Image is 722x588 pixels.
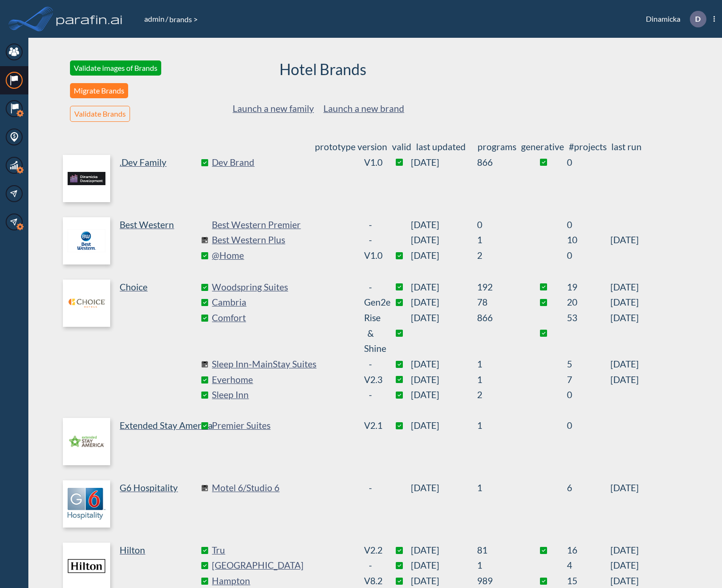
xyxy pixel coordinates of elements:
[212,543,354,558] a: Tru
[392,141,411,152] span: valid
[364,217,377,233] div: -
[567,480,610,496] sapn: 6
[279,60,366,78] h2: Hotel Brands
[411,372,477,388] span: [DATE]
[201,485,209,492] img: comingSoon
[610,480,639,496] span: [DATE]
[143,14,165,23] a: admin
[610,280,639,295] span: [DATE]
[63,155,110,202] img: logo
[212,310,354,357] a: Comfort
[120,543,145,558] p: Hilton
[567,217,610,233] sapn: 0
[212,558,354,573] a: [GEOGRAPHIC_DATA]
[567,310,610,357] sapn: 53
[610,357,639,372] span: [DATE]
[610,372,639,388] span: [DATE]
[416,141,466,152] span: last updated
[411,217,477,233] span: [DATE]
[610,310,639,357] span: [DATE]
[610,232,639,248] span: [DATE]
[477,232,520,248] sapn: 1
[212,248,354,264] a: @Home
[63,418,110,465] img: logo
[411,310,477,357] span: [DATE]
[364,155,377,170] div: v1.0
[212,155,354,170] a: Dev Brand
[120,155,166,170] p: .Dev Family
[120,217,174,233] p: Best Western
[411,543,477,558] span: [DATE]
[364,295,377,310] div: Gen2e
[70,83,128,98] button: Migrate Brands
[120,280,148,295] p: Choice
[364,543,377,558] div: v2.2
[567,232,610,248] sapn: 10
[212,372,354,388] a: Everhome
[477,480,520,496] sapn: 1
[411,295,477,310] span: [DATE]
[63,480,205,528] a: G6 Hospitality
[477,357,520,372] sapn: 1
[567,295,610,310] sapn: 20
[54,9,124,28] img: logo
[364,387,377,403] div: -
[315,141,387,152] span: prototype version
[120,418,213,434] p: Extended Stay America
[364,232,377,248] div: -
[168,15,199,24] span: brands >
[567,248,610,264] sapn: 0
[477,280,520,295] sapn: 192
[567,418,610,434] sapn: 0
[695,15,701,23] p: D
[364,372,377,388] div: v2.3
[477,387,520,403] sapn: 2
[120,480,178,496] p: G6 Hospitality
[477,558,520,573] sapn: 1
[364,558,377,573] div: -
[212,357,354,372] a: Sleep Inn-MainStay Suites
[63,280,205,403] a: Choice
[364,357,377,372] div: -
[610,543,639,558] span: [DATE]
[212,232,354,248] a: Best Western Plus
[201,361,209,368] img: comingSoon
[611,141,642,152] span: last run
[411,558,477,573] span: [DATE]
[323,103,404,114] a: Launch a new brand
[63,217,110,264] img: logo
[233,103,314,114] a: Launch a new family
[411,155,477,170] span: [DATE]
[63,155,205,202] a: .Dev Family
[70,60,161,76] button: Validate images of Brands
[477,543,520,558] sapn: 81
[632,11,715,27] div: Dinamicka
[610,295,639,310] span: [DATE]
[364,480,377,496] div: -
[364,280,377,295] div: -
[610,558,639,573] span: [DATE]
[567,387,610,403] sapn: 0
[70,106,130,122] button: Validate Brands
[411,280,477,295] span: [DATE]
[212,217,354,233] a: Best Western Premier
[567,543,610,558] sapn: 16
[201,237,209,244] img: comingSoon
[364,418,377,434] div: v2.1
[411,418,477,434] span: [DATE]
[477,295,520,310] sapn: 78
[411,357,477,372] span: [DATE]
[63,280,110,327] img: logo
[477,155,520,170] sapn: 866
[411,480,477,496] span: [DATE]
[567,357,610,372] sapn: 5
[477,418,520,434] sapn: 1
[567,280,610,295] sapn: 19
[477,217,520,233] sapn: 0
[63,217,205,264] a: Best Western
[63,418,205,465] a: Extended Stay America
[477,310,520,357] sapn: 866
[364,310,377,357] div: Rise & Shine
[569,141,607,152] span: #projects
[411,248,477,264] span: [DATE]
